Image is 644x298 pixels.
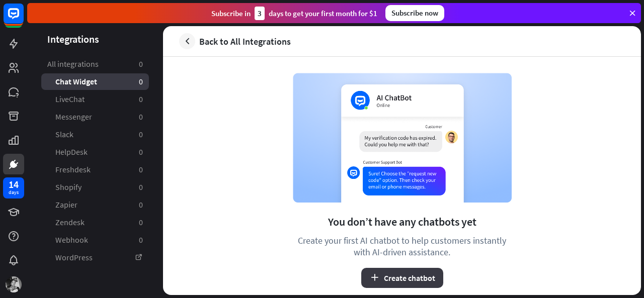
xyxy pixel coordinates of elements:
[139,182,143,192] aside: 0
[55,129,73,140] span: Slack
[41,126,149,143] a: Slack 0
[139,164,143,175] aside: 0
[139,217,143,228] aside: 0
[41,179,149,195] a: Shopify 0
[139,94,143,105] aside: 0
[55,217,85,228] span: Zendesk
[255,7,265,20] div: 3
[41,144,149,160] a: HelpDesk 0
[293,235,512,258] div: Create your first AI chatbot to help customers instantly with AI-driven assistance.
[179,33,291,49] a: Back to All Integrations
[139,147,143,157] aside: 0
[47,59,99,69] span: All integrations
[3,177,24,198] a: 14 days
[55,94,85,105] span: LiveChat
[328,215,476,229] div: You don’t have any chatbots yet
[8,4,38,34] button: Open LiveChat chat widget
[139,76,143,87] aside: 0
[139,59,143,69] aside: 0
[55,112,92,122] span: Messenger
[139,129,143,140] aside: 0
[41,91,149,108] a: LiveChat 0
[27,32,163,46] header: Integrations
[55,200,77,210] span: Zapier
[361,268,443,288] button: Create chatbot
[211,7,377,20] div: Subscribe in days to get your first month for $1
[41,56,149,72] a: All integrations 0
[41,214,149,231] a: Zendesk 0
[139,235,143,245] aside: 0
[55,182,82,192] span: Shopify
[55,235,88,245] span: Webhook
[199,36,291,47] span: Back to All Integrations
[55,147,88,157] span: HelpDesk
[41,161,149,178] a: Freshdesk 0
[41,249,149,266] a: WordPress
[139,200,143,210] aside: 0
[41,232,149,248] a: Webhook 0
[139,112,143,122] aside: 0
[55,164,91,175] span: Freshdesk
[55,76,97,87] span: Chat Widget
[9,180,19,189] div: 14
[9,189,19,196] div: days
[41,109,149,125] a: Messenger 0
[385,5,444,21] div: Subscribe now
[293,73,512,203] img: chatbot example image
[41,196,149,213] a: Zapier 0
